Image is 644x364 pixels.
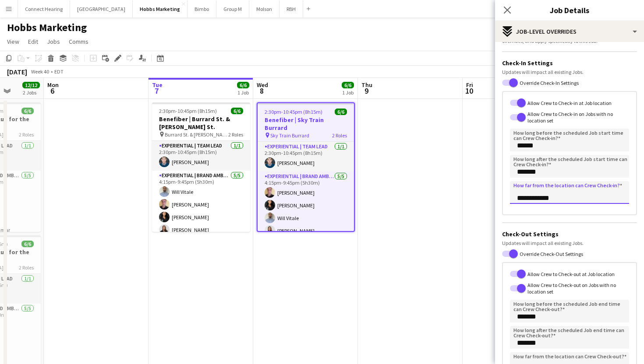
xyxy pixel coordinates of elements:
[54,68,64,75] div: EDT
[70,0,133,17] button: [GEOGRAPHIC_DATA]
[188,0,216,17] button: Bimbo
[257,81,268,89] span: Wed
[495,4,644,16] h3: Job Details
[361,81,372,89] span: Thu
[7,67,27,76] div: [DATE]
[465,86,473,96] span: 10
[280,0,303,17] button: RBH
[47,81,59,89] span: Mon
[159,108,217,114] span: 2:30pm-10:45pm (8h15m)
[22,82,40,88] span: 12/12
[526,111,629,124] label: Allow Crew to Check-in on Jobs with no location set
[133,0,188,17] button: Hobbs Marketing
[526,282,629,295] label: Allow Crew to Check-out on Jobs with no location set
[29,68,51,75] span: Week 40
[151,86,163,96] span: 7
[237,82,249,88] span: 6/6
[495,21,644,42] div: Job-Level Overrides
[69,38,88,45] span: Comms
[258,171,354,252] app-card-role: Experiential | Brand Ambassador5/54:15pm-9:45pm (5h30m)[PERSON_NAME][PERSON_NAME]Will Vitale[PERS...
[4,36,23,47] a: View
[257,102,355,232] app-job-card: 2:30pm-10:45pm (8h15m)6/6Benefiber | Sky Train Burrard Sky Train Burrard2 RolesExperiential | Tea...
[46,86,59,96] span: 6
[360,86,372,96] span: 9
[152,171,250,251] app-card-role: Experiential | Brand Ambassador5/54:15pm-9:45pm (5h30m)Will Vitale[PERSON_NAME][PERSON_NAME][PERS...
[23,89,39,96] div: 2 Jobs
[231,108,243,114] span: 6/6
[228,131,243,138] span: 2 Roles
[19,131,34,138] span: 2 Roles
[216,0,249,17] button: Group M
[332,132,347,139] span: 2 Roles
[502,230,637,238] h3: Check-Out Settings
[7,21,87,34] h1: Hobbs Marketing
[152,81,163,89] span: Tue
[518,80,579,86] label: Override Check-In Settings
[237,89,249,96] div: 1 Job
[526,99,612,106] label: Allow Crew to Check-in at Job location
[518,251,583,257] label: Override Check-Out Settings
[466,81,473,89] span: Fri
[152,102,250,232] app-job-card: 2:30pm-10:45pm (8h15m)6/6Benefiber | Burrard St. & [PERSON_NAME] St. Burrard St. & [PERSON_NAME] ...
[526,270,615,277] label: Allow Crew to Check-out at Job location
[21,241,34,247] span: 6/6
[28,38,38,45] span: Edit
[255,86,268,96] span: 8
[270,132,309,139] span: Sky Train Burrard
[335,108,347,115] span: 6/6
[152,115,250,131] h3: Benefiber | Burrard St. & [PERSON_NAME] St.
[342,82,354,88] span: 6/6
[21,108,34,114] span: 6/6
[7,38,19,45] span: View
[502,240,637,246] div: Updates will impact all existing Jobs.
[165,131,228,138] span: Burrard St. & [PERSON_NAME] St.
[342,89,354,96] div: 1 Job
[18,0,70,17] button: Connect Hearing
[152,141,250,171] app-card-role: Experiential | Team Lead1/12:30pm-10:45pm (8h15m)[PERSON_NAME]
[258,142,354,171] app-card-role: Experiential | Team Lead1/12:30pm-10:45pm (8h15m)[PERSON_NAME]
[258,116,354,132] h3: Benefiber | Sky Train Burrard
[43,36,64,47] a: Jobs
[502,69,637,75] div: Updates will impact all existing Jobs.
[502,59,637,67] h3: Check-In Settings
[25,36,42,47] a: Edit
[19,264,34,271] span: 2 Roles
[65,36,92,47] a: Comms
[47,38,60,45] span: Jobs
[265,108,322,115] span: 2:30pm-10:45pm (8h15m)
[249,0,280,17] button: Molson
